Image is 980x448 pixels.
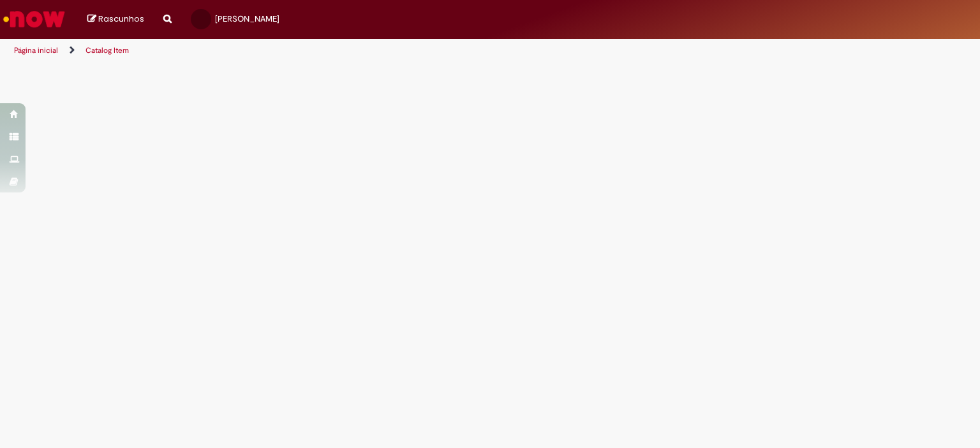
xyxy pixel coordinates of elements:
[87,13,144,25] a: Rascunhos
[98,13,144,25] span: Rascunhos
[14,45,58,55] a: Página inicial
[10,39,644,62] ul: Trilhas de página
[215,13,279,24] span: [PERSON_NAME]
[1,6,67,32] img: ServiceNow
[85,45,129,55] a: Catalog Item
